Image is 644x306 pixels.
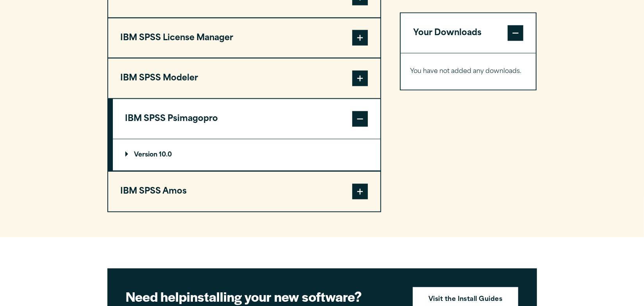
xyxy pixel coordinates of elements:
div: IBM SPSS Psimagopro [113,139,380,171]
strong: Need help [126,287,187,306]
button: IBM SPSS Psimagopro [113,99,380,139]
button: IBM SPSS Modeler [108,59,380,98]
button: Your Downloads [401,13,536,53]
div: Your Downloads [401,53,536,90]
p: You have not added any downloads. [410,66,526,77]
strong: Visit the Install Guides [428,295,503,305]
button: IBM SPSS License Manager [108,18,380,58]
button: IBM SPSS Amos [108,172,380,212]
p: Version 10.0 [125,152,172,158]
summary: Version 10.0 [113,139,380,171]
h2: installing your new software? [126,288,400,306]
